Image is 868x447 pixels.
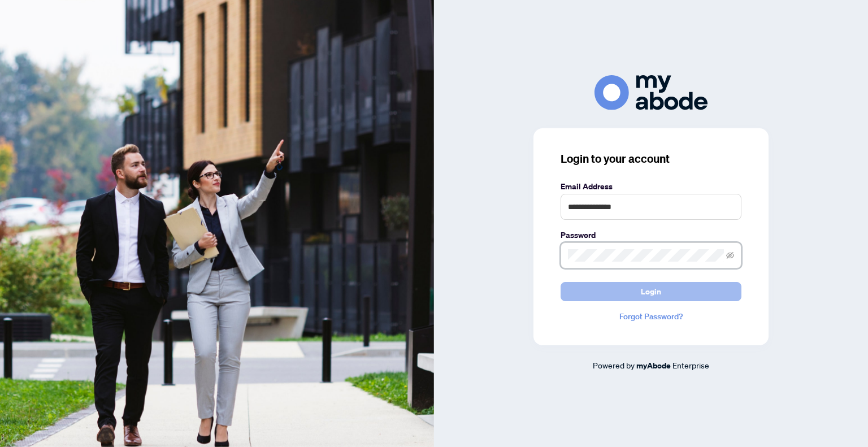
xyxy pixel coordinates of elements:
label: Email Address [561,180,741,193]
img: ma-logo [594,75,708,110]
span: eye-invisible [726,251,734,259]
span: Enterprise [672,360,709,370]
a: myAbode [636,359,671,372]
span: Login [641,283,661,301]
keeper-lock: Open Keeper Popup [709,249,723,262]
span: Powered by [593,360,635,370]
label: Password [561,229,741,241]
h3: Login to your account [561,151,741,167]
a: Forgot Password? [561,310,741,323]
button: Login [561,282,741,301]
